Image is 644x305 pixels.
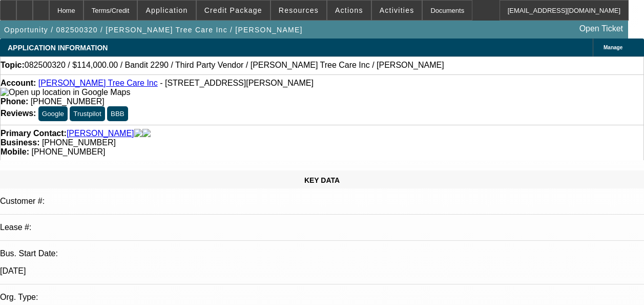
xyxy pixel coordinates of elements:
button: Trustpilot [70,106,105,121]
span: Manage [604,45,622,50]
span: KEY DATA [304,176,340,184]
span: Activities [380,6,414,14]
button: Resources [271,1,326,20]
strong: Mobile: [1,147,29,156]
strong: Primary Contact: [1,129,67,138]
a: Open Ticket [575,20,627,37]
span: [PHONE_NUMBER] [42,138,116,147]
span: [PHONE_NUMBER] [31,147,105,156]
img: Open up location in Google Maps [1,88,130,97]
button: Google [38,106,68,121]
button: BBB [107,106,128,121]
span: Application [146,6,188,14]
span: Resources [279,6,319,14]
span: Opportunity / 082500320 / [PERSON_NAME] Tree Care Inc / [PERSON_NAME] [4,26,303,34]
button: Actions [327,1,371,20]
button: Activities [372,1,422,20]
span: Actions [335,6,363,14]
span: Credit Package [204,6,262,14]
img: facebook-icon.png [134,129,142,138]
img: linkedin-icon.png [142,129,151,138]
a: View Google Maps [1,88,130,97]
strong: Account: [1,79,36,87]
strong: Business: [1,138,39,147]
strong: Reviews: [1,109,36,118]
span: APPLICATION INFORMATION [8,44,108,52]
span: 082500320 / $114,000.00 / Bandit 2290 / Third Party Vendor / [PERSON_NAME] Tree Care Inc / [PERSO... [25,61,444,70]
button: Application [138,1,195,20]
strong: Phone: [1,97,28,106]
a: [PERSON_NAME] Tree Care Inc [38,79,158,87]
a: [PERSON_NAME] [67,129,134,138]
span: - [STREET_ADDRESS][PERSON_NAME] [160,79,314,87]
strong: Topic: [1,61,25,70]
span: [PHONE_NUMBER] [31,97,105,106]
button: Credit Package [197,1,270,20]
